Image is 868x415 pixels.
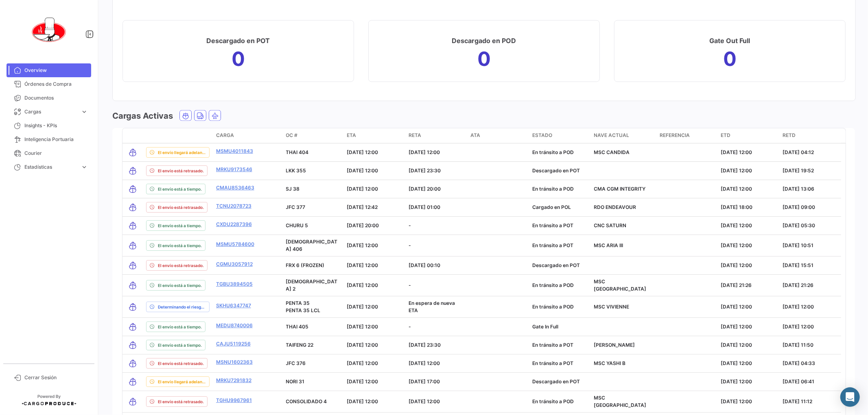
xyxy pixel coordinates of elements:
span: Courier [24,150,88,157]
span: [DATE] 12:00 [409,149,440,155]
span: [DATE] 00:10 [409,262,440,268]
a: MSNU1602363 [216,359,253,366]
span: En tránsito a POD [532,304,574,310]
span: [DATE] 04:12 [783,149,814,155]
span: En espera de nueva ETA [409,300,455,313]
p: NORI 31 [286,378,341,385]
span: El envío está a tiempo. [158,324,202,330]
span: [DATE] 10:51 [783,242,813,248]
a: SKHU6347747 [216,302,251,309]
span: [DATE] 12:00 [347,167,378,174]
p: MSC CANDIDA [594,149,654,156]
p: MSC [GEOGRAPHIC_DATA] [594,278,654,293]
span: [DATE] 12:00 [783,304,814,310]
span: [DATE] 12:00 [721,360,752,366]
p: JFC 376 [286,360,341,367]
span: Nave actual [594,132,630,139]
datatable-header-cell: RETD [779,128,841,143]
a: TCNU2078723 [216,202,251,210]
button: Ocean [180,111,191,121]
span: ETD [721,132,730,139]
span: En tránsito a POD [532,186,574,192]
a: MSMU5784600 [216,241,254,248]
a: Insights - KPIs [7,119,91,133]
p: TAIFENG 22 [286,341,341,349]
span: El envío está a tiempo. [158,242,202,249]
span: [DATE] 12:00 [347,242,378,248]
span: [DATE] 12:00 [721,304,752,310]
span: El envío llegará adelantado. [158,378,206,385]
p: FRX 6 (FROZEN) [286,262,341,269]
p: [PERSON_NAME] [594,341,654,349]
a: CXDU2287396 [216,221,252,228]
h3: Cargas Activas [112,110,173,122]
span: - [409,324,411,330]
span: [DATE] 12:00 [721,342,752,348]
span: [DATE] 12:00 [721,378,752,385]
img: 0621d632-ab00-45ba-b411-ac9e9fb3f036.png [28,10,69,50]
a: CAJU5119256 [216,340,251,348]
p: THAI 404 [286,149,341,156]
p: CMA CGM INTEGRITY [594,185,654,193]
datatable-header-cell: ETD [717,128,779,143]
p: CONSOLIDADO 4 [286,398,341,405]
span: RETA [409,132,421,139]
a: Overview [7,63,91,77]
span: [DATE] 01:00 [409,204,440,210]
span: [DATE] 15:51 [783,262,813,268]
span: Descargado en POT [532,167,580,174]
span: ATA [470,132,480,139]
button: Land [195,111,206,121]
span: Referencia [660,132,690,139]
span: [DATE] 12:00 [721,149,752,155]
span: [DATE] 12:00 [347,378,378,385]
span: [DATE] 12:00 [347,262,378,268]
span: En tránsito a POD [532,149,574,155]
span: [DATE] 09:00 [783,204,815,210]
p: CNC SATURN [594,222,654,229]
a: CMAU8536463 [216,184,254,191]
span: [DATE] 20:00 [347,222,379,228]
h3: Gate Out Full [710,35,750,46]
p: [DEMOGRAPHIC_DATA] 406 [286,238,341,253]
span: Gate In Full [532,324,558,330]
span: [DATE] 12:00 [347,398,378,404]
span: El envío está a tiempo. [158,342,202,348]
span: Estado [532,132,552,139]
span: Órdenes de Compra [24,80,88,88]
span: [DATE] 12:42 [347,204,378,210]
span: [DATE] 19:52 [783,167,814,174]
span: [DATE] 12:00 [721,242,752,248]
span: Overview [24,67,88,74]
span: [DATE] 12:00 [347,282,378,288]
span: [DATE] 12:00 [409,360,440,366]
a: MRKU9173546 [216,166,252,173]
div: Abrir Intercom Messenger [840,387,860,407]
span: [DATE] 04:33 [783,360,815,366]
span: Estadísticas [24,163,77,171]
span: En tránsito a POD [532,398,574,404]
p: PENTA 35 [286,300,341,307]
span: expand_more [81,108,88,115]
span: En tránsito a POD [532,282,574,288]
span: En tránsito a POT [532,222,573,228]
p: MSC VIVIENNE [594,303,654,311]
datatable-header-cell: transportMode [122,128,143,143]
span: [DATE] 11:12 [783,398,812,404]
p: [DEMOGRAPHIC_DATA] 2 [286,278,341,293]
span: El envío está a tiempo. [158,186,202,192]
span: [DATE] 12:00 [721,324,752,330]
span: expand_more [81,163,88,171]
a: TGHU9967961 [216,397,252,404]
span: [DATE] 20:00 [409,186,441,192]
p: JFC 377 [286,204,341,211]
h3: Descargado en POD [452,35,516,46]
span: [DATE] 05:30 [783,222,815,228]
span: [DATE] 12:00 [347,360,378,366]
span: Documentos [24,94,88,102]
datatable-header-cell: OC # [283,128,344,143]
a: Documentos [7,91,91,105]
span: [DATE] 12:00 [721,262,752,268]
span: OC # [286,132,298,139]
span: El envío está retrasado. [158,262,204,269]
